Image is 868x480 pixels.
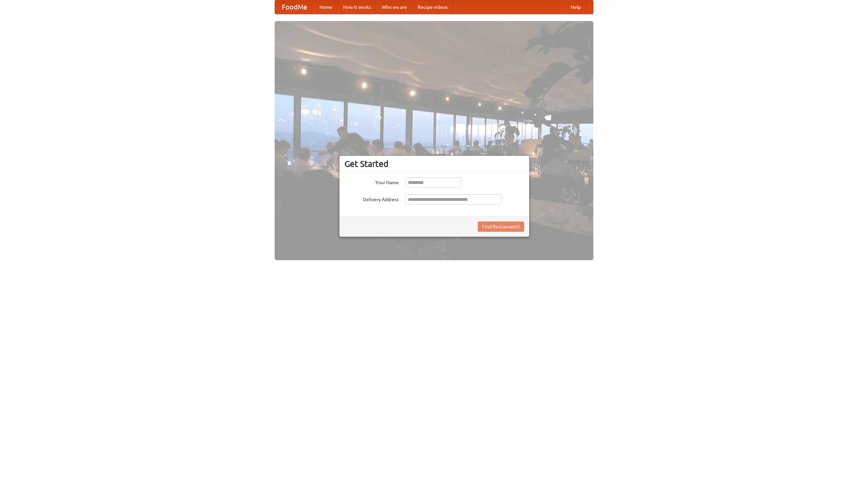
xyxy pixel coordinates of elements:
a: Help [565,0,586,14]
label: Your Name [344,177,399,186]
a: FoodMe [275,0,314,14]
label: Delivery Address [344,194,399,203]
h3: Get Started [344,159,524,169]
a: How it works [338,0,376,14]
a: Home [314,0,338,14]
button: Find Restaurants! [478,222,524,232]
a: Who we are [376,0,412,14]
a: Recipe videos [412,0,453,14]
